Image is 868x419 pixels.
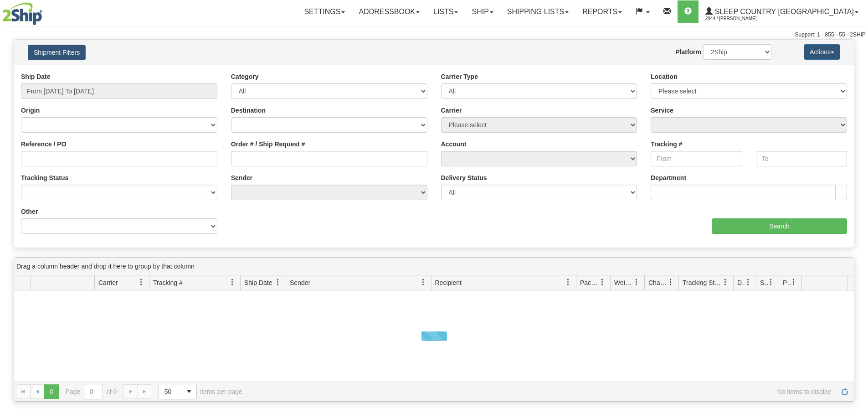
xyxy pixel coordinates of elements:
[66,384,117,399] span: Page of 0
[231,72,259,81] label: Category
[225,274,240,290] a: Tracking # filter column settings
[231,140,305,149] label: Order # / Ship Request #
[255,388,831,395] span: No items to display
[740,274,756,290] a: Delivery Status filter column settings
[683,278,722,287] span: Tracking Status
[231,173,252,182] label: Sender
[441,72,478,81] label: Carrier Type
[134,274,149,290] a: Carrier filter column settings
[651,140,682,149] label: Tracking #
[244,278,272,287] span: Ship Date
[756,151,847,166] input: To
[44,384,59,399] span: Page 0
[98,278,118,287] span: Carrier
[182,384,196,399] span: select
[21,106,40,115] label: Origin
[651,173,686,182] label: Department
[651,106,673,115] label: Service
[737,278,745,287] span: Delivery Status
[580,278,599,287] span: Packages
[783,278,791,287] span: Pickup Status
[21,207,38,216] label: Other
[651,151,742,166] input: From
[560,274,576,290] a: Recipient filter column settings
[2,31,866,39] div: Support: 1 - 855 - 55 - 2SHIP
[713,8,854,16] span: Sleep Country [GEOGRAPHIC_DATA]
[231,106,266,115] label: Destination
[614,278,633,287] span: Weight
[441,106,462,115] label: Carrier
[699,0,865,23] a: Sleep Country [GEOGRAPHIC_DATA] 2044 / [PERSON_NAME]
[21,173,68,182] label: Tracking Status
[14,258,854,275] div: grid grouping header
[164,387,176,396] span: 50
[297,0,352,23] a: Settings
[663,274,678,290] a: Charge filter column settings
[648,278,668,287] span: Charge
[21,140,67,149] label: Reference / PO
[804,44,840,60] button: Actions
[441,140,467,149] label: Account
[718,274,733,290] a: Tracking Status filter column settings
[153,278,183,287] span: Tracking #
[575,0,629,23] a: Reports
[500,0,575,23] a: Shipping lists
[651,72,677,81] label: Location
[465,0,500,23] a: Ship
[159,384,242,399] span: items per page
[21,72,51,81] label: Ship Date
[352,0,426,23] a: Addressbook
[290,278,310,287] span: Sender
[675,47,701,57] label: Platform
[760,278,768,287] span: Shipment Issues
[595,274,610,290] a: Packages filter column settings
[416,274,431,290] a: Sender filter column settings
[28,45,86,60] button: Shipment Filters
[837,384,852,399] a: Refresh
[705,14,774,23] span: 2044 / [PERSON_NAME]
[2,2,42,25] img: logo2044.jpg
[712,218,847,234] input: Search
[629,274,644,290] a: Weight filter column settings
[786,274,801,290] a: Pickup Status filter column settings
[435,278,462,287] span: Recipient
[159,384,197,399] span: Page sizes drop down
[270,274,286,290] a: Ship Date filter column settings
[763,274,779,290] a: Shipment Issues filter column settings
[847,163,867,256] iframe: chat widget
[426,0,465,23] a: Lists
[441,173,487,182] label: Delivery Status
